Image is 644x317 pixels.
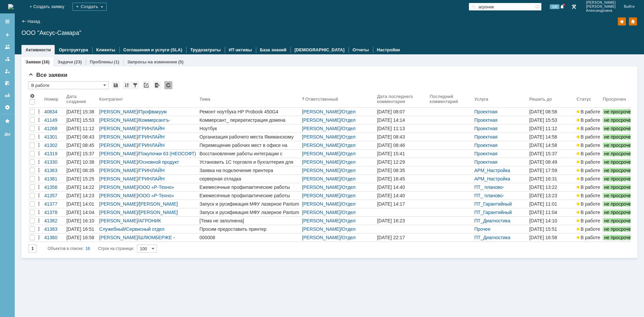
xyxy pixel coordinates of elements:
[474,126,509,137] a: Проектная деятельность_2
[577,97,591,102] div: Статус
[131,81,139,89] div: Фильтрация...
[376,192,428,200] a: [DATE] 14:40
[43,217,65,225] a: 41382
[58,59,73,64] a: Задачи
[66,109,94,114] div: [DATE] 15:38
[44,134,64,140] div: 41301
[575,200,601,208] a: В работе
[603,109,635,114] span: не просрочен
[66,134,94,140] div: [DATE] 08:43
[528,175,575,183] a: [DATE] 16:31
[153,81,161,89] div: Экспорт списка
[43,175,65,183] a: 41381
[601,183,637,191] a: не просрочен
[376,200,428,208] a: [DATE] 14:17
[603,176,635,181] span: не просрочен
[43,150,65,158] a: 41319
[198,141,301,149] a: Перемещение рабочих мест в офисе на [PERSON_NAME]
[528,108,575,116] a: [DATE] 08:58
[44,151,64,156] div: 41319
[577,143,600,148] span: В работе
[65,158,98,166] a: [DATE] 10:38
[529,193,557,198] span: [DATE] 13:23
[302,193,340,198] a: [PERSON_NAME]
[528,150,575,158] a: [DATE] 15:37
[577,159,600,165] span: В работе
[577,109,600,114] span: В работе
[200,126,300,131] div: Ноутбук
[601,192,637,200] a: не просрочен
[377,47,400,52] a: Настройки
[139,176,165,181] a: ГРИНЛАЙН
[603,193,635,198] span: не просрочен
[44,168,64,173] div: 41363
[376,150,428,158] a: [DATE] 15:41
[302,134,340,140] a: [PERSON_NAME]
[302,168,340,173] a: [PERSON_NAME]
[377,176,405,181] div: [DATE] 16:45
[8,4,13,9] img: logo
[575,217,601,225] a: В работе
[2,30,13,40] a: Создать заявку
[474,201,513,212] a: ПТ_Гарантийный ремонт
[577,151,600,156] span: В работе
[376,217,428,225] a: [DATE] 16:23
[603,210,635,215] span: не просрочен
[198,150,301,158] a: Восстановление работы интеграции с [PERSON_NAME] в рамках заявки 39198
[198,124,301,133] a: Ноутбук
[603,159,635,165] span: не просрочен
[377,143,405,148] div: [DATE] 08:46
[529,126,557,131] span: [DATE] 11:12
[98,92,198,108] th: Контрагент
[302,143,340,148] a: [PERSON_NAME]
[65,124,98,133] a: [DATE] 11:12
[123,81,131,89] div: Сортировка...
[198,200,301,208] a: Запуск и русификация МФУ лазерное Pantum BM270ADN
[601,124,637,133] a: не просрочен
[575,150,601,158] a: В работе
[139,218,161,223] a: АГРОНИК
[66,94,91,104] div: Дата создания
[377,184,405,190] div: [DATE] 14:40
[139,159,179,165] a: Основной продукт
[198,208,301,216] a: Запуск и русификация МФУ лазерное Pantum CM270ADN
[305,97,338,102] div: Ответственный
[377,117,405,123] div: [DATE] 14:14
[529,134,557,140] span: [DATE] 14:58
[65,141,98,149] a: [DATE] 08:45
[529,176,557,181] span: [DATE] 16:31
[43,200,65,208] a: 41377
[577,176,600,181] span: В работе
[198,192,301,200] a: Ежемесячные профилактические работы
[66,168,94,173] div: [DATE] 08:35
[200,134,300,140] div: Организация рабочего места Якиманскому С.
[99,210,138,215] a: [PERSON_NAME]
[43,183,65,191] a: 41356
[44,184,64,190] div: 41356
[200,201,300,207] div: Запуск и русификация МФУ лазерное Pantum BM270ADN
[528,192,575,200] a: [DATE] 13:23
[528,141,575,149] a: [DATE] 14:58
[575,158,601,166] a: В работе
[529,168,557,173] span: [DATE] 17:59
[376,183,428,191] a: [DATE] 14:40
[528,116,575,124] a: [DATE] 15:53
[577,184,600,190] span: В работе
[377,201,405,207] div: [DATE] 14:17
[139,126,165,131] a: ГРИНЛАЙН
[301,92,376,108] th: Ответственный
[65,192,98,200] a: [DATE] 14:23
[302,184,340,190] a: [PERSON_NAME]
[601,208,637,216] a: не просрочен
[575,141,601,149] a: В работе
[99,117,170,128] a: Коммерсантъ-[GEOGRAPHIC_DATA]
[139,184,174,190] a: ООО «Р-Техно»
[99,184,138,190] a: [PERSON_NAME]
[44,159,64,165] div: 41330
[575,192,601,200] a: В работе
[2,66,13,76] a: Мои заявки
[200,151,300,156] div: Восстановление работы интеграции с [PERSON_NAME] в рамках заявки 39198
[528,217,575,225] a: [DATE] 14:10
[528,133,575,141] a: [DATE] 14:58
[139,134,165,140] a: ГРИНЛАЙН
